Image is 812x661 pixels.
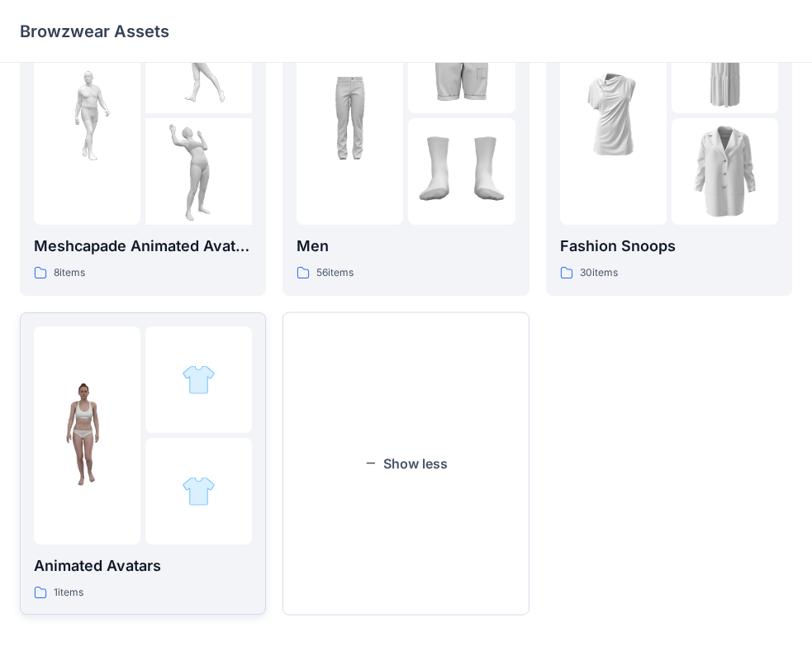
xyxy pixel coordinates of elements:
p: Men [297,235,515,258]
img: folder 1 [34,382,140,488]
img: folder 2 [182,363,216,397]
img: folder 3 [672,118,778,225]
p: Browzwear Assets [20,20,169,43]
img: folder 3 [182,474,216,508]
p: 56 items [316,264,354,282]
p: 8 items [54,264,85,282]
a: folder 1folder 2folder 3Animated Avatars1items [20,312,266,616]
p: 1 items [54,584,83,602]
p: 30 items [580,264,618,282]
p: Fashion Snoops [560,235,778,258]
p: Meshcapade Animated Avatars [34,235,252,258]
p: Animated Avatars [34,554,252,578]
img: folder 1 [34,62,140,169]
img: folder 3 [408,118,515,225]
button: Show less [283,312,529,616]
img: folder 1 [560,62,667,169]
img: folder 3 [145,118,252,225]
img: folder 1 [297,62,403,169]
